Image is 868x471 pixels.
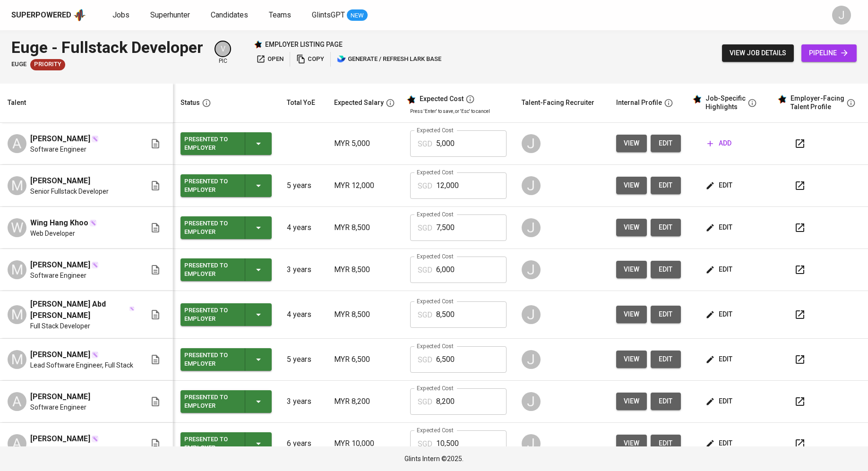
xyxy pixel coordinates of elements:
span: view [624,222,639,233]
p: 3 years [287,396,319,407]
div: W [8,218,26,237]
p: MYR 6,500 [334,354,395,365]
button: view [616,135,647,152]
p: 3 years [287,264,319,275]
button: view [616,261,647,278]
span: view [624,137,639,149]
div: A [8,434,26,453]
button: Presented to Employer [180,216,272,239]
div: Status [180,97,200,109]
p: SGD [418,180,432,192]
button: view [616,435,647,452]
button: edit [651,393,681,410]
span: [PERSON_NAME] [30,175,90,187]
button: view [616,351,647,368]
p: employer listing page [265,40,343,49]
div: V [215,41,231,57]
span: edit [658,395,673,407]
button: Presented to Employer [180,258,272,281]
button: Presented to Employer [180,174,272,197]
span: edit [658,437,673,449]
span: Full Stack Developer [30,321,90,331]
button: edit [704,177,736,194]
span: Web Developer [30,229,75,238]
span: Senior Fullstack Developer [30,187,109,196]
span: pipeline [809,47,849,59]
span: view [624,264,639,275]
div: Presented to Employer [184,349,237,370]
a: edit [651,261,681,278]
a: edit [651,135,681,152]
button: edit [651,219,681,236]
span: Superhunter [150,10,190,19]
button: lark generate / refresh lark base [335,52,444,67]
span: [PERSON_NAME] [30,349,90,360]
span: edit [658,353,673,365]
div: Superpowered [11,10,71,21]
span: [PERSON_NAME] [30,391,90,402]
span: edit [707,264,732,275]
a: Teams [269,9,293,21]
span: Software Engineer [30,445,86,454]
span: Software Engineer [30,402,86,412]
div: Presented to Employer [184,391,237,412]
button: edit [704,219,736,236]
div: Presented to Employer [184,217,237,238]
span: view [624,437,639,449]
p: 4 years [287,222,319,233]
div: Presented to Employer [184,133,237,154]
span: Software Engineer [30,271,86,280]
span: edit [707,308,732,320]
div: M [8,305,26,324]
p: Press 'Enter' to save, or 'Esc' to cancel [410,108,507,115]
div: New Job received from Demand Team [30,59,65,70]
div: J [522,218,541,237]
p: MYR 8,500 [334,264,395,275]
div: Presented to Employer [184,304,237,325]
span: euge [11,60,26,69]
p: SGD [418,396,432,408]
div: Total YoE [287,97,315,109]
img: magic_wand.svg [89,219,97,227]
span: edit [707,180,732,191]
button: view [616,219,647,236]
span: Lead Software Engineer, Full Stack [30,360,133,370]
p: MYR 12,000 [334,180,395,191]
span: edit [658,180,673,191]
p: 5 years [287,180,319,191]
img: magic_wand.svg [91,351,99,359]
a: Candidates [211,9,250,21]
span: view [624,308,639,320]
span: [PERSON_NAME] Abd [PERSON_NAME] [30,299,128,321]
p: MYR 8,500 [334,309,395,320]
span: edit [658,308,673,320]
span: view [624,395,639,407]
span: open [256,54,284,65]
span: view [624,180,639,191]
span: [PERSON_NAME] [30,259,90,271]
a: pipeline [801,44,857,62]
p: MYR 10,000 [334,438,395,449]
div: A [8,134,26,153]
button: view [616,306,647,323]
span: view [624,353,639,365]
p: SGD [418,309,432,321]
p: MYR 8,500 [334,222,395,233]
div: Talent [8,97,26,109]
a: GlintsGPT NEW [312,9,368,21]
p: 6 years [287,438,319,449]
p: SGD [418,138,432,150]
span: edit [707,222,732,233]
img: magic_wand.svg [91,261,99,269]
button: edit [651,351,681,368]
button: view job details [722,44,794,62]
img: Glints Star [254,40,262,49]
p: SGD [418,354,432,366]
span: edit [707,353,732,365]
div: pic [215,41,231,65]
div: J [522,176,541,195]
div: M [8,260,26,279]
button: Presented to Employer [180,348,272,371]
button: edit [704,393,736,410]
